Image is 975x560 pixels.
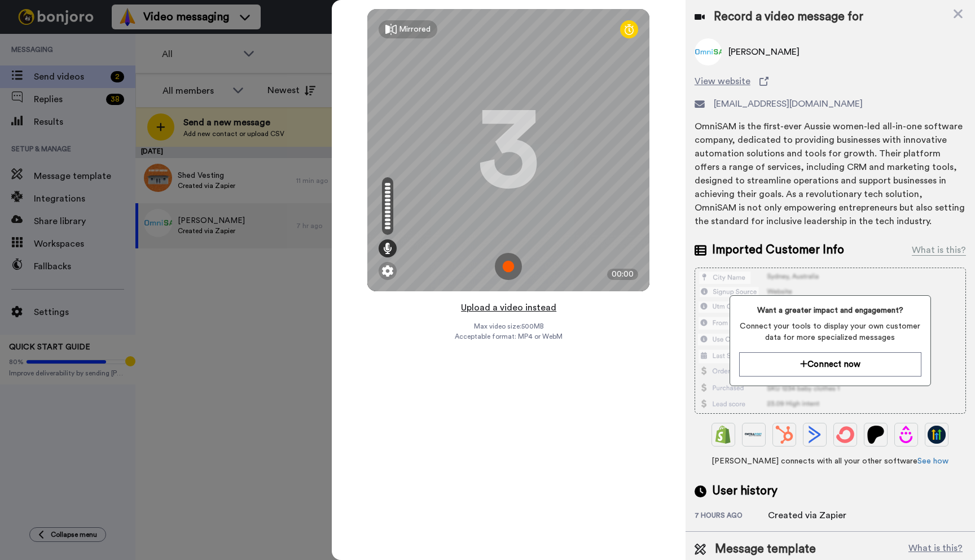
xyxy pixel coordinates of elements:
[695,75,966,88] a: View website
[775,426,793,444] img: Hubspot
[458,300,560,315] button: Upload a video instead
[806,426,824,444] img: ActiveCampaign
[712,242,844,259] span: Imported Customer Info
[739,321,922,343] span: Connect your tools to display your own customer data for more specialized messages
[695,511,768,522] div: 7 hours ago
[695,120,966,228] div: OmniSAM is the first-ever Aussie women-led all-in-one software company, dedicated to providing bu...
[897,426,915,444] img: Drip
[715,541,816,558] span: Message template
[477,108,539,193] div: 3
[495,253,522,280] img: ic_record_start.svg
[739,305,922,316] span: Want a greater impact and engagement?
[928,426,946,444] img: GoHighLevel
[714,426,732,444] img: Shopify
[382,265,393,277] img: ic_gear.svg
[473,322,543,331] span: Max video size: 500 MB
[607,269,638,280] div: 00:00
[455,332,563,341] span: Acceptable format: MP4 or WebM
[867,426,885,444] img: Patreon
[712,483,778,500] span: User history
[714,97,863,111] span: [EMAIL_ADDRESS][DOMAIN_NAME]
[917,457,948,465] a: See how
[836,426,854,444] img: ConvertKit
[745,426,763,444] img: Ontraport
[912,243,966,257] div: What is this?
[695,456,966,467] span: [PERSON_NAME] connects with all your other software
[905,541,966,558] button: What is this?
[768,509,846,522] div: Created via Zapier
[695,75,750,88] span: View website
[739,352,922,377] button: Connect now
